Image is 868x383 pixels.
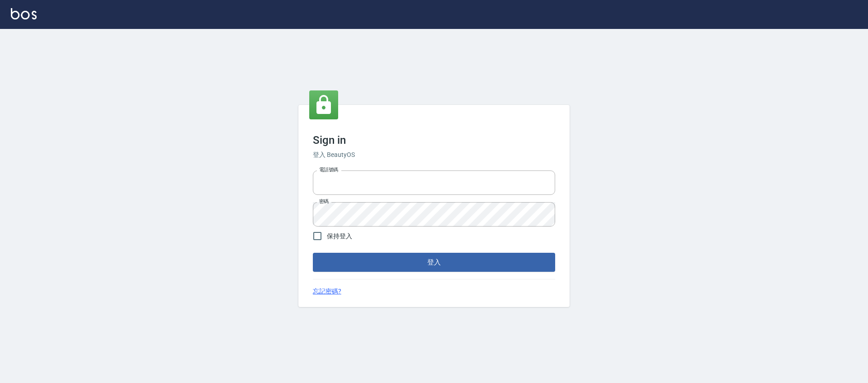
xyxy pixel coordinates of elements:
[313,253,555,272] button: 登入
[11,8,37,19] img: Logo
[327,232,352,241] span: 保持登入
[313,150,555,160] h6: 登入 BeautyOS
[319,166,338,173] label: 電話號碼
[313,287,341,296] a: 忘記密碼?
[319,198,329,205] label: 密碼
[313,134,555,147] h3: Sign in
